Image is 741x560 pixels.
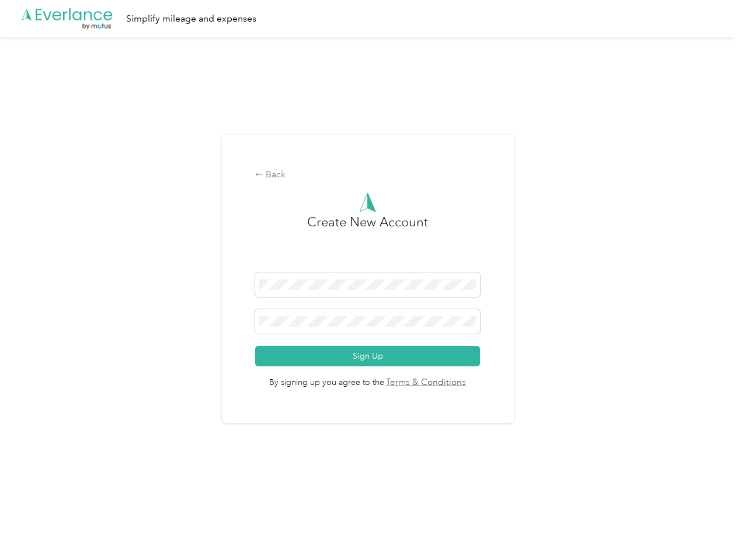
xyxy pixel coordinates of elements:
[307,212,428,272] h3: Create New Account
[126,12,256,26] div: Simplify mileage and expenses
[255,168,480,182] div: Back
[384,376,467,390] a: Terms & Conditions
[255,346,480,366] button: Sign Up
[255,366,480,390] span: By signing up you agree to the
